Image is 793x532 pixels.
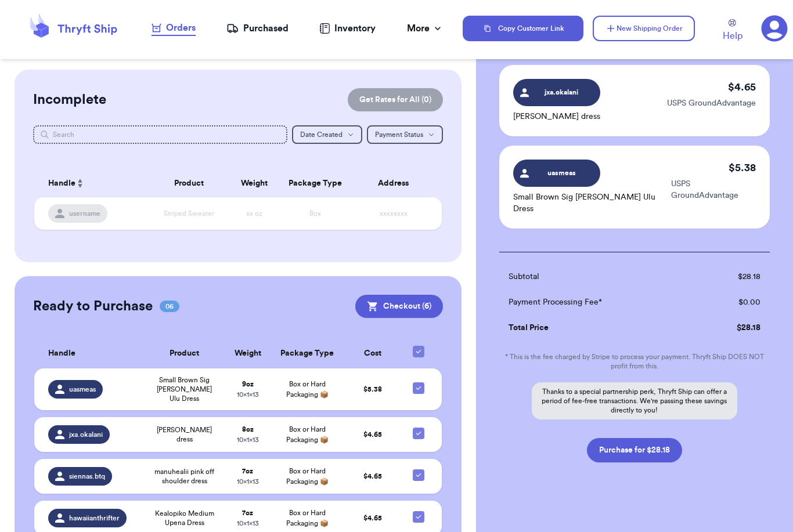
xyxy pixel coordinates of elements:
span: Handle [48,178,75,190]
span: manuhealii pink off shoulder dress [152,467,217,486]
span: 10 x 1 x 13 [237,391,259,398]
button: Payment Status [367,125,443,144]
button: Date Created [292,125,362,144]
button: Checkout (6) [355,295,443,318]
td: $ 0.00 [695,289,770,315]
span: xxxxxxxx [380,210,408,217]
h2: Incomplete [33,91,106,109]
button: Copy Customer Link [463,16,583,41]
button: Get Rates for All (0) [348,88,443,111]
th: Package Type [279,169,352,197]
p: [PERSON_NAME] dress [513,111,600,122]
td: $ 28.18 [695,264,770,289]
span: Help [723,29,742,43]
p: USPS GroundAdvantage [667,97,756,109]
button: Sort ascending [75,176,85,190]
td: Payment Processing Fee* [499,289,695,315]
span: $ 4.65 [363,515,382,522]
p: $ 4.65 [728,79,756,95]
span: Box [309,210,321,217]
p: Small Brown Sig [PERSON_NAME] Ulu Dress [513,191,671,215]
span: Date Created [300,131,343,138]
td: $ 28.18 [695,315,770,341]
span: Box or Hard Packaging 📦 [286,509,329,527]
span: Box or Hard Packaging 📦 [286,381,329,398]
strong: 7 oz [242,509,253,516]
th: Weight [230,169,279,197]
span: Box or Hard Packaging 📦 [286,426,329,443]
span: $ 5.38 [363,386,382,393]
h2: Ready to Purchase [33,297,153,316]
input: Search [33,125,287,144]
span: $ 4.65 [363,473,382,480]
span: Striped Sweater [164,210,214,217]
span: [PERSON_NAME] dress [152,425,217,444]
p: $ 5.38 [729,160,756,176]
button: New Shipping Order [593,16,695,41]
th: Weight [224,339,272,368]
span: uasmeas [534,168,589,178]
span: jxa.okalani [69,430,103,439]
th: Cost [343,339,402,368]
span: $ 4.65 [363,431,382,438]
span: hawaiianthrifter [69,513,120,523]
span: jxa.okalani [534,87,589,97]
a: Orders [152,21,196,36]
span: Payment Status [375,131,423,138]
p: Thanks to a special partnership perk, Thryft Ship can offer a period of fee-free transactions. We... [532,382,737,419]
th: Product [148,169,229,197]
th: Package Type [272,339,343,368]
a: 1 [761,15,788,42]
span: siennas.btq [69,472,105,481]
span: 06 [160,301,179,312]
span: Handle [48,348,75,360]
a: Help [723,19,742,43]
div: Orders [152,21,196,35]
span: Kealopiko Medium Upena Dress [152,509,217,527]
strong: 7 oz [242,468,253,475]
span: xx oz [246,210,262,217]
span: 10 x 1 x 13 [237,478,259,485]
span: Small Brown Sig [PERSON_NAME] Ulu Dress [152,375,217,403]
span: 10 x 1 x 13 [237,436,259,443]
span: uasmeas [69,385,96,394]
td: Total Price [499,315,695,341]
span: 10 x 1 x 13 [237,520,259,527]
a: Purchased [226,21,289,35]
th: Address [352,169,442,197]
strong: 8 oz [242,426,254,433]
th: Product [145,339,224,368]
button: Purchase for $28.18 [587,438,682,462]
td: Subtotal [499,264,695,289]
a: Inventory [319,21,376,35]
span: Box or Hard Packaging 📦 [286,468,329,485]
p: * This is the fee charged by Stripe to process your payment. Thryft Ship DOES NOT profit from this. [499,352,770,371]
span: username [69,209,100,218]
strong: 9 oz [242,381,254,388]
div: More [407,21,444,35]
p: USPS GroundAdvantage [671,178,756,201]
